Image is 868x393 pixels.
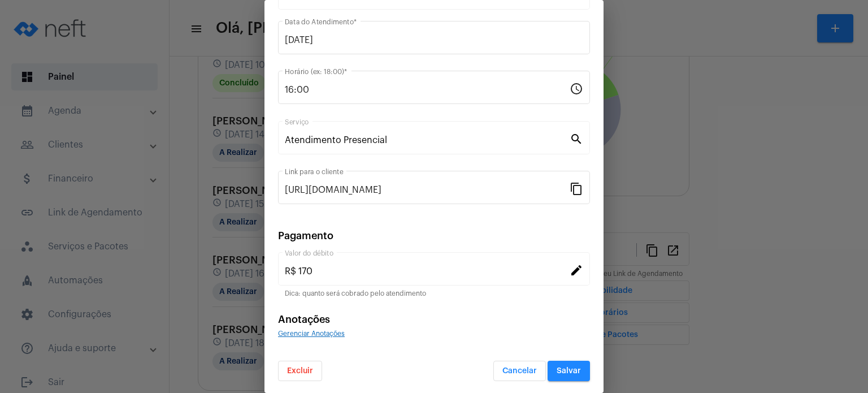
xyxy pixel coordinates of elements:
[557,367,581,375] span: Salvar
[278,361,322,381] button: Excluir
[548,361,590,381] button: Salvar
[285,185,570,195] input: Link
[285,266,570,277] input: Valor
[285,290,426,298] mat-hint: Dica: quanto será cobrado pelo atendimento
[287,367,313,375] span: Excluir
[570,81,583,95] mat-icon: schedule
[278,314,330,325] span: Anotações
[493,361,546,381] button: Cancelar
[278,330,345,337] span: Gerenciar Anotações
[278,231,333,241] span: Pagamento
[285,85,570,95] input: Horário
[570,263,583,277] mat-icon: edit
[502,367,537,375] span: Cancelar
[570,132,583,145] mat-icon: search
[285,135,570,145] input: Pesquisar serviço
[570,182,583,195] mat-icon: content_copy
